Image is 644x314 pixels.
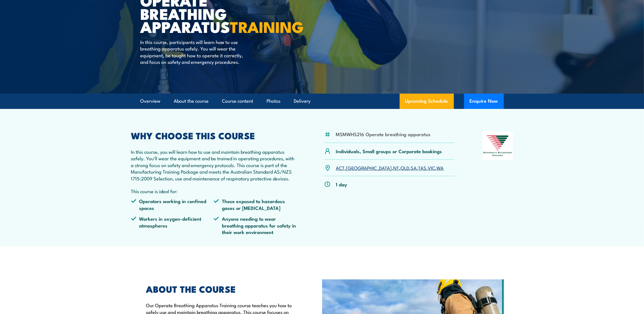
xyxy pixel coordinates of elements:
[418,164,427,171] a: TAS
[411,164,417,171] a: SA
[174,94,209,109] a: About the course
[294,94,311,109] a: Delivery
[336,164,345,171] a: ACT
[464,94,504,109] button: Enquire Now
[483,131,513,160] img: Nationally Recognised Training logo.
[267,94,281,109] a: Photos
[214,198,297,211] li: Those exposed to hazardous gases or [MEDICAL_DATA]
[428,164,435,171] a: VIC
[230,14,304,38] strong: TRAINING
[222,94,253,109] a: Course content
[131,188,297,194] p: This course is ideal for:
[346,164,392,171] a: [GEOGRAPHIC_DATA]
[131,131,297,139] h2: WHY CHOOSE THIS COURSE
[214,215,297,235] li: Anyone needing to wear breathing apparatus for safety in their work environment
[393,164,399,171] a: NT
[140,94,161,109] a: Overview
[336,131,431,137] li: MSMWHS216 Operate breathing apparatus
[336,148,442,154] p: Individuals, Small groups or Corporate bookings
[140,39,244,65] p: In this course, participants will learn how to use breathing apparatus safely. You will wear the ...
[336,165,444,171] p: , , , , , , ,
[131,198,214,211] li: Operators working in confined spaces
[400,94,454,109] a: Upcoming Schedule
[146,285,296,293] h2: ABOUT THE COURSE
[437,164,444,171] a: WA
[131,215,214,235] li: Workers in oxygen-deficient atmospheres
[401,164,410,171] a: QLD
[336,181,347,187] p: 1 day
[131,148,297,182] p: In this course, you will learn how to use and maintain breathing apparatus safely. You'll wear th...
